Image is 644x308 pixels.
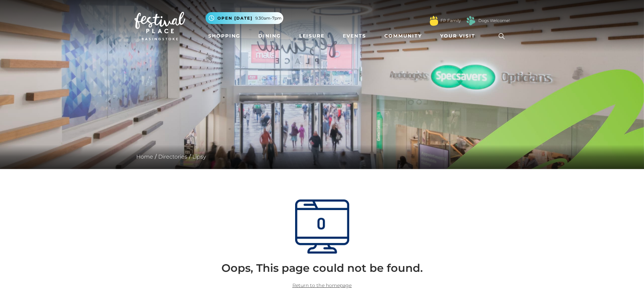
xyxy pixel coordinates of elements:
[129,153,515,161] div: / /
[292,282,352,288] a: Return to the homepage
[135,153,155,160] a: Home
[382,30,425,42] a: Community
[191,153,208,160] a: Lipsy
[440,18,461,24] a: FP Family
[217,15,253,21] span: Open [DATE]
[157,153,189,160] a: Directories
[440,32,475,40] span: Your Visit
[340,30,369,42] a: Events
[478,18,510,24] a: Dogs Welcome!
[140,262,505,275] h2: Oops, This page could not be found.
[206,30,243,42] a: Shopping
[296,30,327,42] a: Leisure
[206,12,283,24] button: Open [DATE] 9.30am-7pm
[255,15,282,21] span: 9.30am-7pm
[295,199,349,254] img: 404Page.png
[135,12,185,40] img: Festival Place Logo
[256,30,284,42] a: Dining
[437,30,481,42] a: Your Visit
